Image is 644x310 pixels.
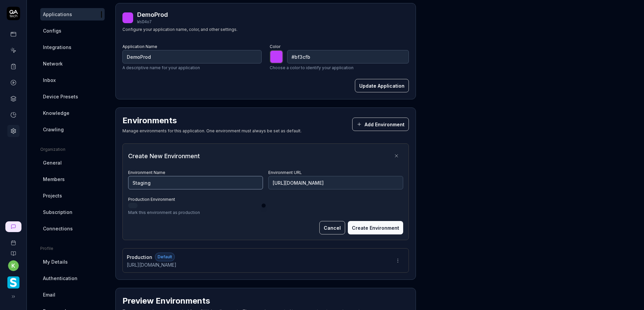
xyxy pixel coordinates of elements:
[43,93,78,100] span: Device Presets
[122,295,210,307] h2: Preview Environments
[40,272,105,284] a: Authentication
[122,115,177,127] h2: Environments
[40,146,105,152] div: Organization
[40,107,105,119] a: Knowledge
[43,60,63,67] span: Network
[40,74,105,86] a: Inbox
[40,57,105,70] a: Network
[270,65,409,71] p: Choose a color to identify your application
[268,176,403,189] input: https://example.com
[40,189,105,202] a: Projects
[43,159,62,166] span: General
[43,209,72,216] span: Subscription
[43,77,56,84] span: Inbox
[127,254,152,261] span: Production
[3,246,24,256] a: Documentation
[352,118,409,131] button: Add Environment
[128,197,175,202] label: Production Environment
[40,25,105,37] a: Configs
[122,27,237,33] div: Configure your application name, color, and other settings.
[40,289,105,301] a: Email
[3,235,24,246] a: Book a call with us
[43,44,71,51] span: Integrations
[355,79,409,92] button: Update Application
[128,170,165,175] label: Environment Name
[122,128,302,134] div: Manage environments for this application. One environment must always be set as default.
[5,221,21,232] a: New conversation
[43,27,61,34] span: Configs
[43,126,64,133] span: Crawling
[122,44,157,49] label: Application Name
[8,260,19,271] button: k
[43,275,77,282] span: Authentication
[128,151,200,161] h3: Create New Environment
[40,157,105,169] a: General
[40,8,105,20] a: Applications
[43,176,65,183] span: Members
[7,276,19,289] img: Smartlinx Logo
[128,210,403,216] p: Mark this environment as production
[270,44,280,49] label: Color
[3,271,24,290] button: Smartlinx Logo
[287,50,409,63] input: #3B82F6
[122,50,262,63] input: My Application
[40,90,105,103] a: Device Presets
[268,170,302,175] label: Environment URL
[43,109,69,117] span: Knowledge
[40,222,105,235] a: Connections
[319,221,345,234] button: Cancel
[127,261,176,268] span: [URL][DOMAIN_NAME]
[43,225,73,232] span: Connections
[43,291,55,298] span: Email
[137,10,168,19] div: DemoProd
[137,19,168,25] div: WsD4o7
[43,192,62,199] span: Projects
[40,246,105,252] div: Profile
[348,221,403,234] button: Create Environment
[128,176,263,189] input: Production, Staging, etc.
[40,41,105,53] a: Integrations
[40,123,105,136] a: Crawling
[122,65,262,71] p: A descriptive name for your application
[43,11,72,18] span: Applications
[155,253,175,261] span: Default
[43,258,68,265] span: My Details
[40,256,105,268] a: My Details
[40,206,105,218] a: Subscription
[40,173,105,185] a: Members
